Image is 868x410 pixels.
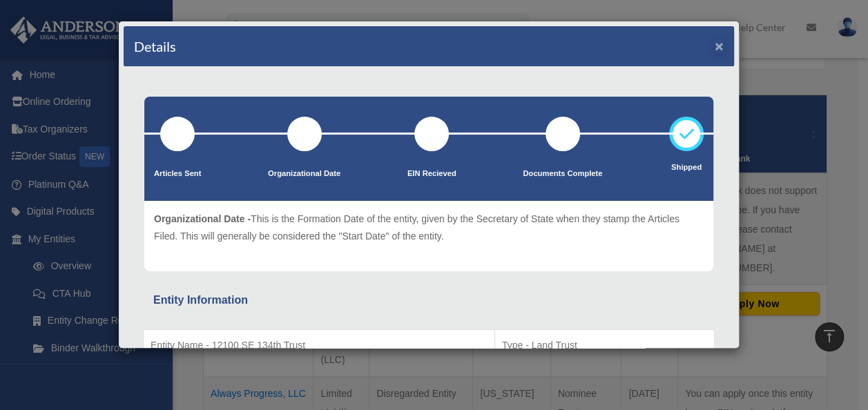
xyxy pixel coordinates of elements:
p: This is the Formation Date of the entity, given by the Secretary of State when they stamp the Art... [154,211,704,244]
p: Articles Sent [154,167,201,181]
p: EIN Recieved [407,167,456,181]
span: Organizational Date - [154,213,251,224]
p: Type - Land Trust [502,337,707,354]
p: Organizational Date [268,167,340,181]
h4: Details [134,37,176,56]
p: Shipped [669,161,704,175]
p: Documents Complete [523,167,602,181]
button: × [715,39,724,53]
div: Entity Information [153,291,704,310]
p: Entity Name - 12100 SE 134th Trust [151,337,488,354]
